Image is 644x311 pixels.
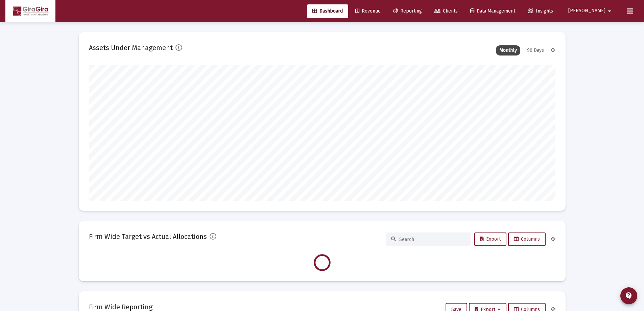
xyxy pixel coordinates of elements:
[605,4,614,18] mat-icon: arrow_drop_down
[508,232,546,246] button: Columns
[522,4,558,18] a: Insights
[434,8,458,14] span: Clients
[560,4,622,18] button: [PERSON_NAME]
[307,4,348,18] a: Dashboard
[312,8,343,14] span: Dashboard
[89,231,207,242] h2: Firm Wide Target vs Actual Allocations
[470,8,515,14] span: Data Management
[496,45,520,55] div: Monthly
[474,232,506,246] button: Export
[568,8,605,14] span: [PERSON_NAME]
[465,4,521,18] a: Data Management
[399,237,466,242] input: Search
[393,8,422,14] span: Reporting
[10,4,50,18] img: Dashboard
[528,8,553,14] span: Insights
[524,45,547,55] div: 90 Days
[388,4,427,18] a: Reporting
[89,42,173,53] h2: Assets Under Management
[429,4,463,18] a: Clients
[355,8,381,14] span: Revenue
[514,236,540,242] span: Columns
[625,292,633,300] mat-icon: contact_support
[480,236,501,242] span: Export
[350,4,386,18] a: Revenue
